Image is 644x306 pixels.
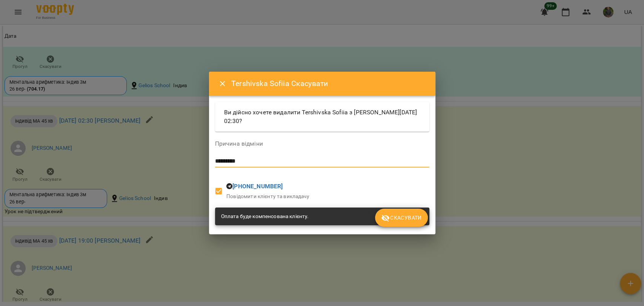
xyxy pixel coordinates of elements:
[221,210,309,223] div: Оплата буде компенсована клієнту.
[375,209,427,227] button: Скасувати
[381,213,421,222] span: Скасувати
[232,183,283,190] a: [PHONE_NUMBER]
[214,75,232,93] button: Close
[226,193,309,200] p: Повідомити клієнту та викладачу
[215,102,429,132] div: Ви дійсно хочете видалити Tershivska Sofiia з [PERSON_NAME][DATE] 02:30?
[215,141,429,147] label: Причина відміни
[231,78,426,89] h6: Tershivska Sofiia Скасувати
